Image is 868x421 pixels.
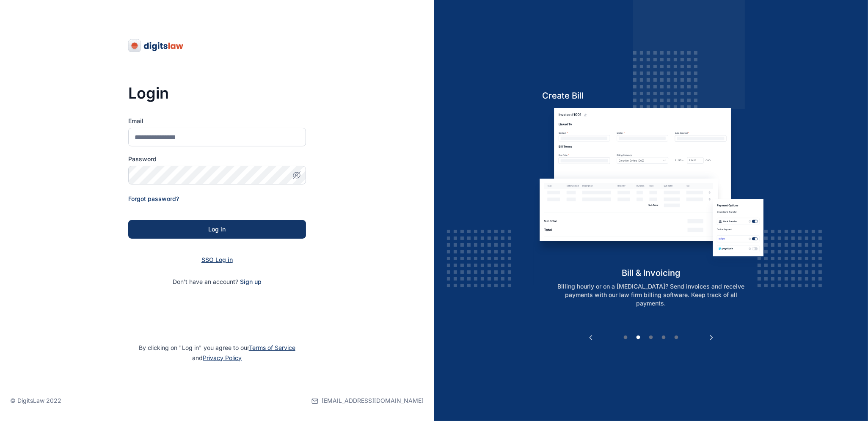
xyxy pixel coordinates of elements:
a: Forgot password? [128,195,179,202]
img: digitslaw-logo [128,39,184,52]
h3: Login [128,85,306,102]
img: bill-and-invoicin [534,108,769,267]
p: Billing hourly or on a [MEDICAL_DATA]? Send invoices and receive payments with our law firm billi... [543,282,759,308]
a: [EMAIL_ADDRESS][DOMAIN_NAME] [311,380,424,421]
button: 3 [647,333,655,342]
p: © DigitsLaw 2022 [10,396,61,405]
button: Log in [128,220,306,239]
a: SSO Log in [201,256,233,263]
button: 4 [659,333,668,342]
button: 5 [672,333,681,342]
button: Previous [587,333,595,342]
button: 2 [634,333,642,342]
div: Log in [142,225,292,234]
span: Sign up [240,278,262,286]
a: Terms of Service [249,344,295,351]
h5: bill & invoicing [534,267,769,279]
button: Next [707,333,716,342]
h5: Create Bill [534,90,769,102]
p: Don't have an account? [128,278,306,286]
a: Privacy Policy [203,354,242,361]
label: Password [128,155,306,163]
span: [EMAIL_ADDRESS][DOMAIN_NAME] [322,396,424,405]
button: 1 [621,333,630,342]
p: By clicking on "Log in" you agree to our [10,343,424,363]
label: Email [128,117,306,125]
span: and [192,354,242,361]
a: Sign up [240,278,262,285]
